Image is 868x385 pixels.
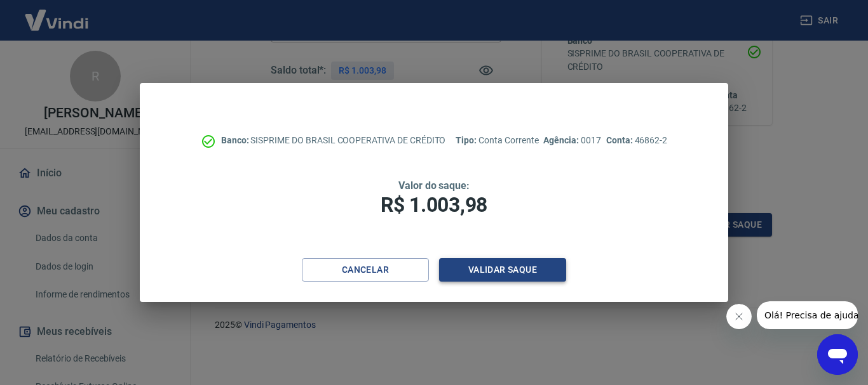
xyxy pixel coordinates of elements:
[817,334,858,375] iframe: Botão para abrir a janela de mensagens
[8,9,107,19] span: Olá! Precisa de ajuda?
[302,258,429,282] button: Cancelar
[726,304,752,329] iframe: Fechar mensagem
[439,258,566,282] button: Validar saque
[456,135,478,145] span: Tipo:
[456,134,538,147] p: Conta Corrente
[398,179,470,192] span: Valor do saque:
[543,134,600,147] p: 0017
[757,301,858,329] iframe: Mensagem da empresa
[221,135,251,145] span: Banco:
[606,134,667,147] p: 46862-2
[221,134,446,147] p: SISPRIME DO BRASIL COOPERATIVA DE CRÉDITO
[381,193,487,217] span: R$ 1.003,98
[606,135,635,145] span: Conta:
[543,135,581,145] span: Agência:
